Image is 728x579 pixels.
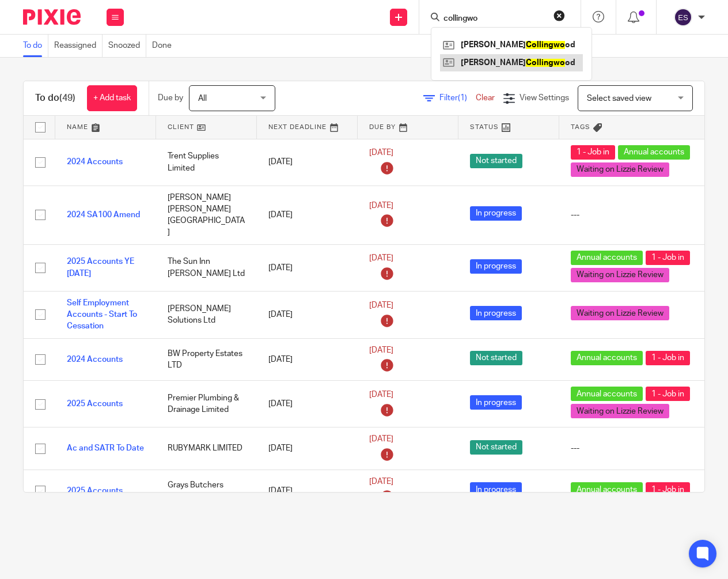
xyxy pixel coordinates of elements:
img: svg%3E [674,8,692,27]
span: [DATE] [369,436,393,444]
span: Select saved view [587,94,651,103]
a: 2024 Accounts [67,355,123,364]
div: --- [571,442,716,454]
span: (1) [458,94,467,102]
span: Waiting on Lizzie Review [571,162,669,177]
img: Pixie [23,9,81,25]
span: Filter [439,94,476,102]
td: Trent Supplies Limited [156,139,257,186]
a: 2024 SA100 Amend [67,211,140,219]
span: 1 - Job in [646,482,690,497]
span: Waiting on Lizzie Review [571,404,669,418]
span: View Settings [520,94,569,102]
td: The Sun Inn [PERSON_NAME] Ltd [156,244,257,291]
a: To do [23,35,48,57]
td: [DATE] [257,427,358,470]
input: Search [442,14,546,24]
a: Snoozed [108,35,146,57]
span: Waiting on Lizzie Review [571,268,669,282]
td: [DATE] [257,338,358,381]
span: 1 - Job in [646,351,690,365]
td: Grays Butchers Limited [156,470,257,512]
span: In progress [470,395,522,410]
span: [DATE] [369,255,393,263]
span: [DATE] [369,301,393,309]
a: Self Employment Accounts - Start To Cessation [67,299,137,331]
td: Premier Plumbing & Drainage Limited [156,381,257,427]
span: In progress [470,259,522,274]
div: --- [571,209,716,221]
a: Clear [476,94,495,102]
td: [DATE] [257,139,358,186]
span: [DATE] [369,149,393,157]
td: BW Property Estates LTD [156,338,257,381]
a: 2025 Accounts [67,400,123,408]
span: (49) [59,93,75,103]
a: Reassigned [54,35,103,57]
td: RUBYMARK LIMITED [156,427,257,470]
span: Annual accounts [618,145,690,160]
a: Ac and SATR To Date [67,444,144,452]
span: 1 - Job in [646,387,690,401]
a: 2024 Accounts [67,158,123,166]
span: All [198,94,207,103]
span: [DATE] [369,202,393,210]
span: In progress [470,206,522,221]
td: [DATE] [257,291,358,338]
span: Annual accounts [571,251,643,265]
td: [PERSON_NAME] [PERSON_NAME][GEOGRAPHIC_DATA] [156,186,257,244]
span: In progress [470,306,522,320]
a: 2025 Accounts YE [DATE] [67,258,134,277]
span: Waiting on Lizzie Review [571,306,669,320]
span: [DATE] [369,391,393,399]
h1: To do [35,92,75,104]
button: Clear [553,10,565,21]
td: [DATE] [257,244,358,291]
span: 1 - Job in [646,251,690,265]
td: [PERSON_NAME] Solutions Ltd [156,291,257,338]
span: [DATE] [369,478,393,486]
span: Tags [571,124,590,130]
span: Annual accounts [571,482,643,497]
td: [DATE] [257,186,358,244]
a: 2025 Accounts [67,487,123,495]
a: + Add task [87,85,137,111]
p: Due by [158,92,183,104]
a: Done [152,35,177,57]
span: Not started [470,154,522,168]
span: [DATE] [369,346,393,354]
td: [DATE] [257,381,358,427]
span: 1 - Job in [571,145,615,160]
span: In progress [470,482,522,497]
span: Annual accounts [571,351,643,365]
span: Not started [470,440,522,455]
td: [DATE] [257,470,358,512]
span: Not started [470,351,522,365]
span: Annual accounts [571,387,643,401]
